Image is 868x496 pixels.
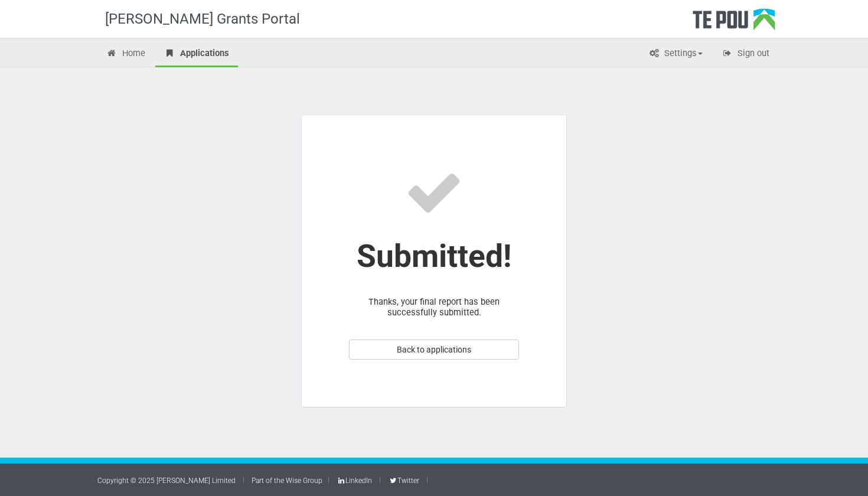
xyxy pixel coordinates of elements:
a: LinkedIn [337,477,372,485]
a: Copyright © 2025 [PERSON_NAME] Limited [97,477,236,485]
a: Part of the Wise Group [252,477,322,485]
div: Submitted! [349,251,519,262]
a: Back to applications [349,340,519,360]
a: Sign out [713,41,778,67]
section: Thanks, your final report has been successfully submitted. [301,115,567,407]
a: Home [97,41,154,67]
a: Twitter [388,477,419,485]
div: Te Pou Logo [693,8,775,38]
a: Applications [155,41,238,67]
a: Settings [639,41,712,67]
